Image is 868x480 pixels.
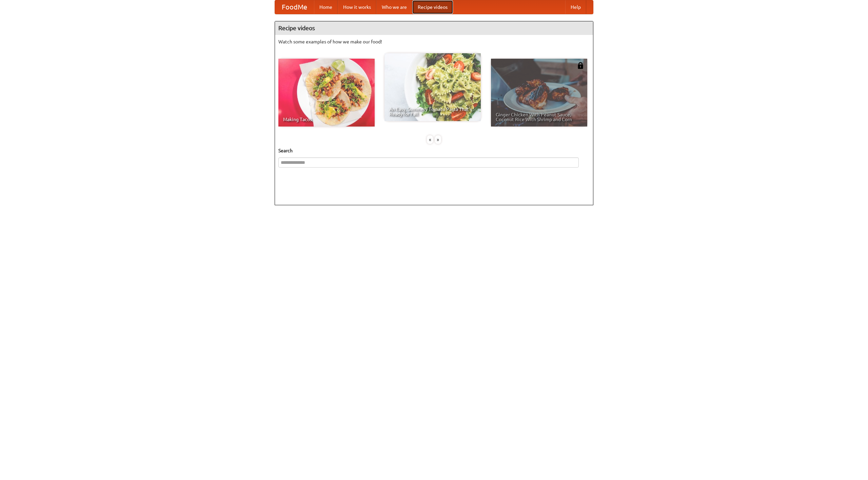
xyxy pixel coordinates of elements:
a: Help [565,0,586,14]
span: An Easy, Summery Tomato Pasta That's Ready for Fall [389,107,476,116]
h5: Search [278,147,590,154]
a: Making Tacos [278,59,375,127]
span: Making Tacos [283,117,370,122]
a: Who we are [376,0,412,14]
a: Home [314,0,338,14]
div: « [427,135,433,144]
a: FoodMe [275,0,314,14]
p: Watch some examples of how we make our food! [278,38,590,45]
a: How it works [338,0,376,14]
a: Recipe videos [412,0,453,14]
h4: Recipe videos [275,21,593,35]
img: 483408.png [577,62,584,69]
a: An Easy, Summery Tomato Pasta That's Ready for Fall [384,53,481,121]
div: » [435,135,441,144]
